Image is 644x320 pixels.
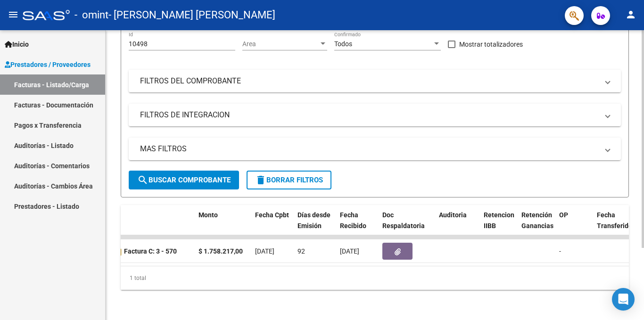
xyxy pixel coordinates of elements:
[336,205,379,246] datatable-header-cell: Fecha Recibido
[129,171,239,189] button: Buscar Comprobante
[379,205,435,246] datatable-header-cell: Doc Respaldatoria
[242,40,319,48] span: Area
[140,110,598,120] mat-panel-title: FILTROS DE INTEGRACION
[255,174,266,186] mat-icon: delete
[382,211,425,230] span: Doc Respaldatoria
[140,144,598,154] mat-panel-title: MAS FILTROS
[612,288,635,311] div: Open Intercom Messenger
[129,138,621,160] mat-expansion-panel-header: MAS FILTROS
[140,76,598,86] mat-panel-title: FILTROS DEL COMPROBANTE
[625,9,636,20] mat-icon: person
[297,211,330,230] span: Días desde Emisión
[96,205,195,246] datatable-header-cell: CPBT
[247,171,331,189] button: Borrar Filtros
[597,211,632,230] span: Fecha Transferido
[8,9,19,20] mat-icon: menu
[435,205,480,246] datatable-header-cell: Auditoria
[124,247,177,255] strong: Factura C: 3 - 570
[521,211,553,230] span: Retención Ganancias
[129,70,621,92] mat-expansion-panel-header: FILTROS DEL COMPROBANTE
[555,205,593,246] datatable-header-cell: OP
[559,211,568,219] span: OP
[484,211,514,230] span: Retencion IIBB
[297,247,305,255] span: 92
[439,211,467,219] span: Auditoria
[559,247,561,255] span: -
[129,104,621,126] mat-expansion-panel-header: FILTROS DE INTEGRACION
[251,205,294,246] datatable-header-cell: Fecha Cpbt
[5,59,91,70] span: Prestadores / Proveedores
[255,211,289,219] span: Fecha Cpbt
[340,211,366,230] span: Fecha Recibido
[294,205,336,246] datatable-header-cell: Días desde Emisión
[137,176,231,184] span: Buscar Comprobante
[108,5,275,25] span: - [PERSON_NAME] [PERSON_NAME]
[195,205,251,246] datatable-header-cell: Monto
[74,5,108,25] span: - omint
[198,211,218,219] span: Monto
[459,39,523,50] span: Mostrar totalizadores
[255,247,274,255] span: [DATE]
[480,205,518,246] datatable-header-cell: Retencion IIBB
[340,247,359,255] span: [DATE]
[121,266,629,290] div: 1 total
[198,247,243,255] strong: $ 1.758.217,00
[137,174,149,186] mat-icon: search
[334,40,352,48] span: Todos
[518,205,555,246] datatable-header-cell: Retención Ganancias
[255,176,323,184] span: Borrar Filtros
[5,39,29,49] span: Inicio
